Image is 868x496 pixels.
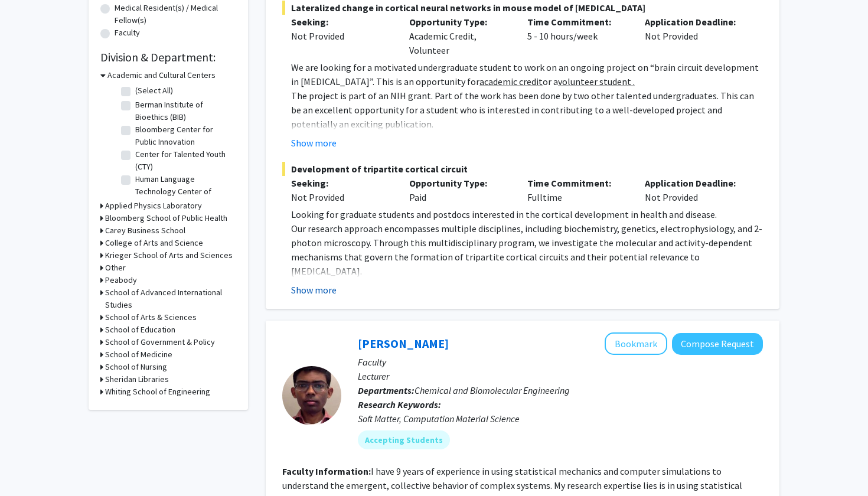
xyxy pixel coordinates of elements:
div: Paid [400,176,518,204]
p: Seeking: [291,15,391,29]
h3: School of Education [105,324,175,336]
p: We are looking for a motivated undergraduate student to work on an ongoing project on “brain circ... [291,60,763,89]
mat-chip: Accepting Students [358,430,450,449]
h3: Academic and Cultural Centers [107,69,216,81]
p: Faculty [358,355,763,369]
label: Berman Institute of Bioethics (BIB) [135,99,233,123]
label: (Select All) [135,84,173,97]
b: Faculty Information: [282,465,371,477]
h3: Applied Physics Laboratory [105,200,202,212]
button: Show more [291,283,337,297]
p: Seeking: [291,176,391,190]
div: Fulltime [518,176,637,204]
h3: Whiting School of Engineering [105,386,210,398]
h3: School of Medicine [105,348,172,361]
iframe: Chat [9,443,50,487]
p: Application Deadline: [645,176,745,190]
div: Not Provided [291,190,391,204]
button: Add John Edison to Bookmarks [605,332,667,355]
p: Opportunity Type: [409,15,510,29]
span: Chemical and Biomolecular Engineering [415,384,570,396]
h3: School of Nursing [105,361,167,373]
p: Looking for graduate students and postdocs interested in the cortical development in health and d... [291,207,763,221]
h3: Bloomberg School of Public Health [105,212,227,224]
p: Application Deadline: [645,15,745,29]
span: Development of tripartite cortical circuit [282,162,763,176]
button: Compose Request to John Edison [672,333,763,355]
div: Not Provided [636,15,754,57]
label: Faculty [115,27,140,39]
p: Lecturer [358,369,763,383]
h3: Sheridan Libraries [105,373,169,386]
h3: Other [105,262,126,274]
div: Not Provided [291,29,391,43]
a: [PERSON_NAME] [358,336,449,351]
u: volunteer student . [558,76,635,87]
label: Bloomberg Center for Public Innovation [135,123,233,148]
h3: School of Advanced International Studies [105,286,236,311]
h3: Carey Business School [105,224,185,237]
h3: Krieger School of Arts and Sciences [105,249,233,262]
u: academic credit [479,76,543,87]
button: Show more [291,136,337,150]
div: 5 - 10 hours/week [518,15,637,57]
h2: Division & Department: [100,50,236,64]
p: The project is part of an NIH grant. Part of the work has been done by two other talented undergr... [291,89,763,131]
div: Not Provided [636,176,754,204]
p: Our research approach encompasses multiple disciplines, including biochemistry, genetics, electro... [291,221,763,278]
p: Time Commitment: [527,15,628,29]
label: Center for Talented Youth (CTY) [135,148,233,173]
h3: School of Arts & Sciences [105,311,197,324]
b: Research Keywords: [358,399,441,410]
h3: Peabody [105,274,137,286]
b: Departments: [358,384,415,396]
label: Human Language Technology Center of Excellence (HLTCOE) [135,173,233,210]
h3: College of Arts and Science [105,237,203,249]
h3: School of Government & Policy [105,336,215,348]
span: Lateralized change in cortical neural networks in mouse model of [MEDICAL_DATA] [282,1,763,15]
label: Medical Resident(s) / Medical Fellow(s) [115,2,236,27]
p: Opportunity Type: [409,176,510,190]
div: Academic Credit, Volunteer [400,15,518,57]
div: Soft Matter, Computation Material Science [358,412,763,426]
p: Time Commitment: [527,176,628,190]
